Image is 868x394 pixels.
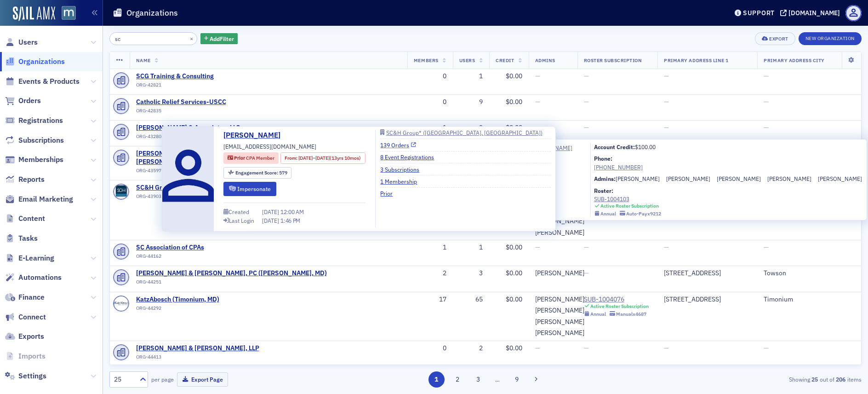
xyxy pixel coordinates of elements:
[136,72,220,81] a: SCG Training & Consulting
[535,243,540,251] span: —
[584,295,649,304] div: SUB-1004076
[136,193,316,203] div: ORG-43903
[584,98,589,106] span: —
[18,116,63,126] span: Registrations
[799,32,862,45] button: New Organization
[717,174,761,183] a: [PERSON_NAME]
[136,124,240,132] a: [PERSON_NAME] & Associates, LLC
[380,165,426,174] a: 3 Subscriptions
[594,155,612,162] b: Phone:
[584,123,589,132] span: —
[136,344,259,353] span: Doyle & Schultz, LLP
[200,33,238,45] button: AddFilter
[234,155,246,161] span: Prior
[136,184,316,192] span: SC&H Group* (Sparks Glencoe, MD)
[584,269,589,277] span: —
[315,155,330,161] span: [DATE]
[5,76,80,87] a: Events & Products
[285,155,298,162] span: From :
[666,174,710,183] a: [PERSON_NAME]
[235,169,279,176] span: Engagement Score :
[535,269,584,278] a: [PERSON_NAME]
[834,375,847,383] strong: 206
[223,142,316,151] span: [EMAIL_ADDRESS][DOMAIN_NAME]
[459,98,483,106] div: 9
[18,194,73,204] span: Email Marketing
[535,123,540,132] span: —
[235,170,287,175] div: 579
[136,354,259,363] div: ORG-44413
[5,174,45,185] a: Reports
[136,344,259,353] a: [PERSON_NAME] & [PERSON_NAME], LLP
[664,98,669,106] span: —
[616,174,660,183] a: [PERSON_NAME]
[5,351,46,361] a: Imports
[188,34,196,42] button: ×
[535,57,555,64] span: Admins
[664,295,751,304] div: [STREET_ADDRESS]
[386,130,542,135] div: SC&H Group* ([GEOGRAPHIC_DATA], [GEOGRAPHIC_DATA])
[635,143,656,151] span: $100.00
[764,295,855,304] div: Timonium
[799,34,862,42] a: New Organization
[136,150,401,166] a: [PERSON_NAME], [PERSON_NAME], [PERSON_NAME], [PERSON_NAME], [PERSON_NAME], P.C. ([GEOGRAPHIC_DATA...
[459,124,483,132] div: 2
[210,35,234,43] span: Add Filter
[459,295,483,304] div: 65
[18,233,38,243] span: Tasks
[223,130,287,141] a: [PERSON_NAME]
[5,135,64,145] a: Subscriptions
[535,344,540,352] span: —
[18,253,54,263] span: E-Learning
[506,344,522,352] span: $0.00
[114,375,134,384] div: 25
[535,229,584,237] div: [PERSON_NAME]
[755,32,795,45] button: Export
[506,243,522,251] span: $0.00
[136,82,220,91] div: ORG-42821
[535,295,584,304] a: [PERSON_NAME]
[18,155,63,165] span: Memberships
[229,218,254,223] div: Last Login
[594,143,635,151] b: Account Credit:
[459,72,483,81] div: 1
[594,163,862,171] a: [PHONE_NUMBER]
[18,351,46,361] span: Imports
[764,344,769,352] span: —
[496,57,514,64] span: Credit
[535,318,584,326] a: [PERSON_NAME]
[18,135,64,145] span: Subscriptions
[506,98,522,106] span: $0.00
[280,152,365,164] div: From: 2010-08-24 00:00:00
[584,243,589,251] span: —
[136,98,226,106] a: Catholic Relief Services-USCC
[136,57,151,64] span: Name
[126,7,178,18] h1: Organizations
[769,36,788,41] div: Export
[459,57,475,64] span: Users
[136,269,327,278] span: Schiavi, Wallace & Rowe, PC (Towson, MD)
[590,303,649,309] div: Active Roster Subscription
[780,10,843,16] button: [DOMAIN_NAME]
[459,344,483,353] div: 2
[228,209,249,214] div: Created
[590,311,606,317] div: Annual
[491,375,504,383] span: …
[506,269,522,277] span: $0.00
[535,307,584,315] a: [PERSON_NAME]
[380,189,400,197] a: Prior
[380,153,441,161] a: 8 Event Registrations
[535,329,584,337] a: [PERSON_NAME]
[55,6,76,22] a: View Homepage
[136,243,220,252] a: SC Association of CPAs
[664,243,669,251] span: —
[5,57,65,67] a: Organizations
[664,269,751,278] div: [STREET_ADDRESS]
